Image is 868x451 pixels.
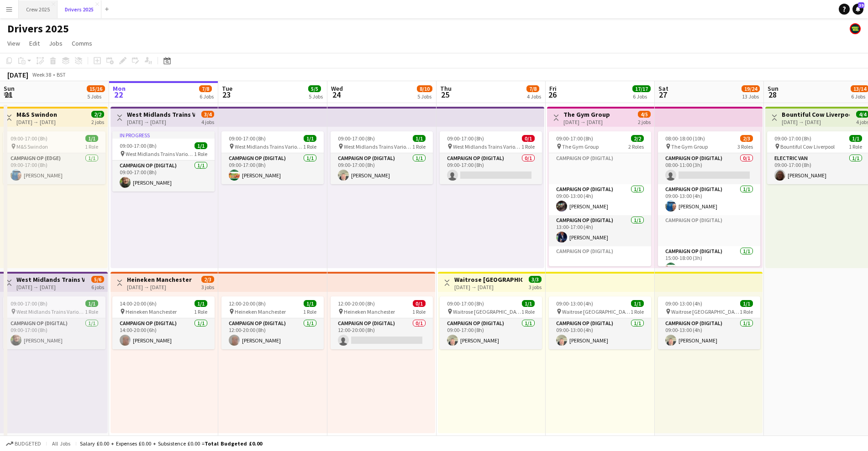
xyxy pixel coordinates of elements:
[658,246,760,277] app-card-role: Campaign Op (Digital)1/115:00-18:00 (3h)[PERSON_NAME]
[26,37,43,49] a: Edit
[235,143,303,150] span: West Midlands Trains Various Locations
[850,23,861,34] app-user-avatar: Nicola Price
[72,39,92,47] span: Comms
[440,131,542,184] app-job-card: 09:00-17:00 (8h)0/1 West Midlands Trains Various Locations1 RoleCampaign Op (Digital)0/109:00-17:...
[235,308,286,315] span: Heineken Manchester
[229,135,266,142] span: 09:00-17:00 (8h)
[440,318,542,349] app-card-role: Campaign Op (Digital)1/109:00-17:00 (8h)[PERSON_NAME]
[548,89,557,100] span: 26
[201,118,214,125] div: 4 jobs
[16,119,57,125] div: [DATE] → [DATE]
[849,135,862,142] span: 1/1
[205,440,262,447] span: Total Budgeted £0.00
[221,153,324,184] app-card-role: Campaign Op (Digital)1/109:00-17:00 (8h)[PERSON_NAME]
[658,84,668,93] span: Sat
[628,143,644,150] span: 2 Roles
[30,71,53,78] span: Week 38
[85,308,98,315] span: 1 Role
[852,4,863,15] a: 39
[16,110,57,119] h3: M&S Swindon
[453,143,521,150] span: West Midlands Trains Various Locations
[742,85,760,92] span: 19/24
[112,161,215,192] app-card-role: Campaign Op (Digital)1/109:00-17:00 (8h)[PERSON_NAME]
[3,296,105,349] div: 09:00-17:00 (8h)1/1 West Midlands Trains Various Locations1 RoleCampaign Op (Digital)1/109:00-17:...
[127,110,195,119] h3: West Midlands Trains Various Locations
[126,308,177,315] span: Heineken Manchester
[740,135,753,142] span: 2/3
[549,131,651,266] div: 09:00-17:00 (8h)2/2 The Gym Group2 RolesCampaign Op (Digital)Campaign Op (Digital)1/109:00-13:00 ...
[50,440,72,447] span: All jobs
[658,131,760,266] div: 08:00-18:00 (10h)2/3 The Gym Group3 RolesCampaign Op (Digital)0/108:00-11:00 (3h) Campaign Op (Di...
[633,93,650,100] div: 6 Jobs
[638,111,651,118] span: 4/5
[549,153,651,184] app-card-role-placeholder: Campaign Op (Digital)
[562,143,599,150] span: The Gym Group
[304,135,316,142] span: 1/1
[19,0,58,18] button: Crew 2025
[331,131,433,184] div: 09:00-17:00 (8h)1/1 West Midlands Trains Various Locations1 RoleCampaign Op (Digital)1/109:00-17:...
[549,84,557,93] span: Fri
[563,119,610,125] div: [DATE] → [DATE]
[780,143,835,150] span: Bountiful Cow Liverpool
[11,300,47,307] span: 09:00-17:00 (8h)
[221,296,324,349] div: 12:00-20:00 (8h)1/1 Heineken Manchester1 RoleCampaign Op (Digital)1/112:00-20:00 (8h)[PERSON_NAME]
[527,93,541,100] div: 4 Jobs
[127,284,192,290] div: [DATE] → [DATE]
[85,135,98,142] span: 1/1
[16,284,84,290] div: [DATE] → [DATE]
[440,153,542,184] app-card-role: Campaign Op (Digital)0/109:00-17:00 (8h)
[112,318,215,349] app-card-role: Campaign Op (Digital)1/114:00-20:00 (6h)[PERSON_NAME]
[549,215,651,246] app-card-role: Campaign Op (Digital)1/113:00-17:00 (4h)[PERSON_NAME]
[412,143,426,150] span: 1 Role
[774,135,811,142] span: 09:00-17:00 (8h)
[454,284,522,290] div: [DATE] → [DATE]
[194,308,207,315] span: 1 Role
[87,85,105,92] span: 15/16
[221,131,324,184] app-job-card: 09:00-17:00 (8h)1/1 West Midlands Trains Various Locations1 RoleCampaign Op (Digital)1/109:00-17:...
[4,37,24,49] a: View
[330,89,343,100] span: 24
[782,110,850,119] h3: Bountiful Cow Liverpool
[782,119,850,125] div: [DATE] → [DATE]
[49,39,63,47] span: Jobs
[849,143,862,150] span: 1 Role
[221,89,232,100] span: 23
[126,150,194,157] span: West Midlands Trains Various Locations
[344,143,412,150] span: West Midlands Trains Various Locations
[200,93,214,100] div: 6 Jobs
[549,318,651,349] app-card-role: Campaign Op (Digital)1/109:00-13:00 (4h)[PERSON_NAME]
[521,308,535,315] span: 1 Role
[331,153,433,184] app-card-role: Campaign Op (Digital)1/109:00-17:00 (8h)[PERSON_NAME]
[453,308,521,315] span: Waitrose [GEOGRAPHIC_DATA]
[7,39,20,47] span: View
[5,439,42,449] button: Budgeted
[549,296,651,349] app-job-card: 09:00-13:00 (4h)1/1 Waitrose [GEOGRAPHIC_DATA]1 RoleCampaign Op (Digital)1/109:00-13:00 (4h)[PERS...
[2,89,15,100] span: 21
[127,119,195,125] div: [DATE] → [DATE]
[440,296,542,349] app-job-card: 09:00-17:00 (8h)1/1 Waitrose [GEOGRAPHIC_DATA]1 RoleCampaign Op (Digital)1/109:00-17:00 (8h)[PERS...
[3,318,105,349] app-card-role: Campaign Op (Digital)1/109:00-17:00 (8h)[PERSON_NAME]
[556,135,593,142] span: 09:00-17:00 (8h)
[658,215,760,246] app-card-role-placeholder: Campaign Op (Digital)
[671,308,740,315] span: Waitrose [GEOGRAPHIC_DATA]
[417,85,432,92] span: 8/10
[549,246,651,277] app-card-role-placeholder: Campaign Op (Digital)
[631,135,644,142] span: 2/2
[522,135,535,142] span: 0/1
[331,318,433,349] app-card-role: Campaign Op (Digital)0/112:00-20:00 (8h)
[309,93,323,100] div: 5 Jobs
[740,308,753,315] span: 1 Role
[195,142,207,149] span: 1/1
[454,275,522,284] h3: Waitrose [GEOGRAPHIC_DATA]
[3,131,105,184] app-job-card: 09:00-17:00 (8h)1/1 M&S Swindon1 RoleCampaign Op (Edge)1/109:00-17:00 (8h)[PERSON_NAME]
[658,296,760,349] div: 09:00-13:00 (4h)1/1 Waitrose [GEOGRAPHIC_DATA]1 RoleCampaign Op (Digital)1/109:00-13:00 (4h)[PERS...
[127,275,192,284] h3: Heineken Manchester
[112,131,215,192] div: In progress09:00-17:00 (8h)1/1 West Midlands Trains Various Locations1 RoleCampaign Op (Digital)1...
[68,37,96,49] a: Comms
[447,135,484,142] span: 09:00-17:00 (8h)
[57,71,66,78] div: BST
[15,441,41,447] span: Budgeted
[112,296,215,349] app-job-card: 14:00-20:00 (6h)1/1 Heineken Manchester1 RoleCampaign Op (Digital)1/114:00-20:00 (6h)[PERSON_NAME]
